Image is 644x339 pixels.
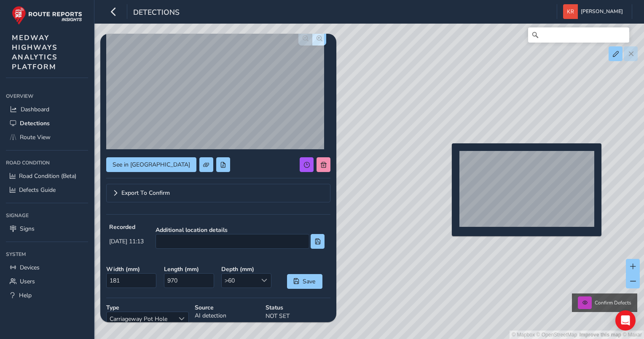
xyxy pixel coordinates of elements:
span: Route View [20,133,51,141]
span: Road Condition (Beta) [19,172,76,180]
a: Detections [6,116,88,130]
a: Dashboard [6,102,88,116]
strong: Recorded [109,223,144,231]
a: Expand [106,184,330,202]
span: >60 [222,274,257,288]
a: Road Condition (Beta) [6,169,88,183]
span: Detections [20,119,50,127]
span: Users [20,277,35,285]
button: See in Route View [106,157,196,172]
a: Devices [6,261,88,274]
a: Users [6,274,88,288]
strong: Additional location details [156,226,325,234]
span: MEDWAY HIGHWAYS ANALYTICS PLATFORM [12,33,58,72]
div: Road Condition [6,156,88,169]
span: See in [GEOGRAPHIC_DATA] [113,161,190,169]
strong: Length ( mm ) [164,265,216,273]
div: AI detection [192,301,263,329]
span: [PERSON_NAME] [581,4,623,19]
strong: Width ( mm ) [106,265,158,273]
strong: Status [266,304,330,312]
span: Save [302,277,316,285]
button: Save [287,274,322,289]
a: Help [6,288,88,302]
div: Signage [6,209,88,222]
a: Signs [6,222,88,236]
strong: Depth ( mm ) [221,265,273,273]
span: Carriageway Pot Hole [107,312,174,326]
div: Overview [6,90,88,102]
strong: Source [195,304,260,312]
span: Dashboard [21,105,49,113]
span: Signs [20,225,35,233]
img: rr logo [12,6,82,25]
span: Defects Guide [19,186,56,194]
span: Help [19,291,32,299]
p: NOT SET [266,312,330,320]
span: Export To Confirm [121,190,170,196]
img: diamond-layout [563,4,578,19]
input: Search [528,27,629,43]
a: Route View [6,130,88,144]
div: Open Intercom Messenger [615,310,636,331]
span: [DATE] 11:13 [109,237,144,245]
span: Confirm Defects [595,299,631,306]
span: Devices [20,264,40,272]
strong: Type [106,304,189,312]
a: Defects Guide [6,183,88,197]
div: System [6,248,88,261]
span: Detections [133,7,180,19]
button: [PERSON_NAME] [563,4,626,19]
div: Select a type [174,312,188,326]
